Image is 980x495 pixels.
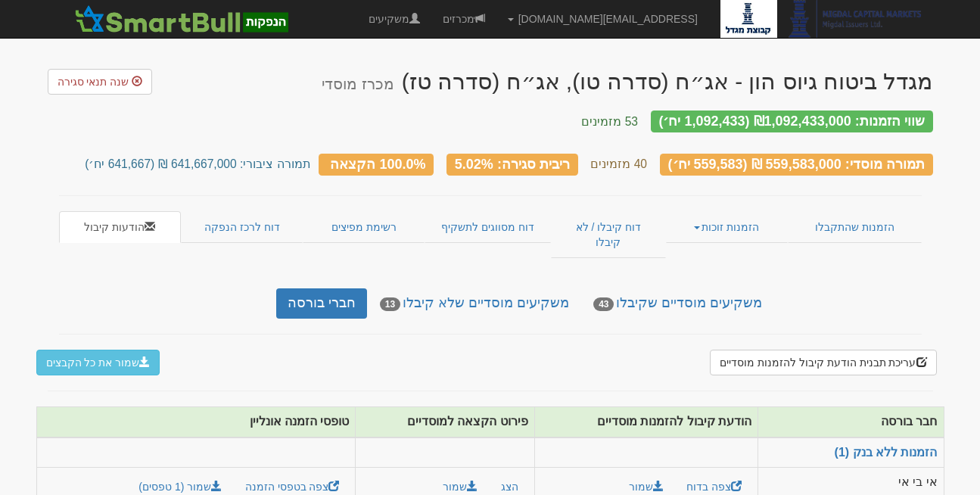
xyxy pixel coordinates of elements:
[48,69,153,95] a: שנה תנאי סגירה
[303,211,424,243] a: רשימת מפיצים
[276,288,367,319] a: חברי בורסה
[36,406,356,437] th: טופסי הזמנה אונליין
[369,288,580,319] a: משקיעים מוסדיים שלא קיבלו13
[425,211,551,243] a: דוח מסווגים לתשקיף
[835,446,938,459] a: הזמנות ללא בנק (1)
[710,350,936,375] button: עריכת תבנית הודעת קיבול להזמנות מוסדיים
[651,111,933,132] div: שווי הזמנות: ₪1,092,433,000 (1,092,433 יח׳)
[551,211,665,258] a: דוח קיבלו / לא קיבלו
[666,211,788,243] a: הזמנות זוכות
[36,350,160,375] button: שמור את כל הקבצים
[322,69,932,94] div: מגדל ביטוח גיוס הון - אג״ח (סדרה טו), אג״ח (סדרה טז) - הנפקה לציבור
[356,406,534,437] th: פירוט הקצאה למוסדיים
[758,406,944,437] th: חבר בורסה
[590,157,647,170] small: 40 מזמינים
[534,406,758,437] th: הודעת קיבול להזמנות מוסדיים
[788,211,921,243] a: הזמנות שהתקבלו
[446,154,578,176] div: ריבית סגירה: 5.02%
[380,297,400,311] span: 13
[581,115,638,128] small: 53 מזמינים
[59,211,181,243] a: הודעות קיבול
[330,156,425,171] span: 100.0% הקצאה
[85,157,310,170] small: תמורה ציבורי: 641,667,000 ₪ (641,667 יח׳)
[660,154,933,176] div: תמורה מוסדי: 559,583,000 ₪ (559,583 יח׳)
[181,211,303,243] a: דוח לרכז הנפקה
[322,76,394,92] small: מכרז מוסדי
[58,76,129,88] span: שנה תנאי סגירה
[593,297,614,311] span: 43
[70,4,293,34] img: SmartBull Logo
[582,288,773,319] a: משקיעים מוסדיים שקיבלו43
